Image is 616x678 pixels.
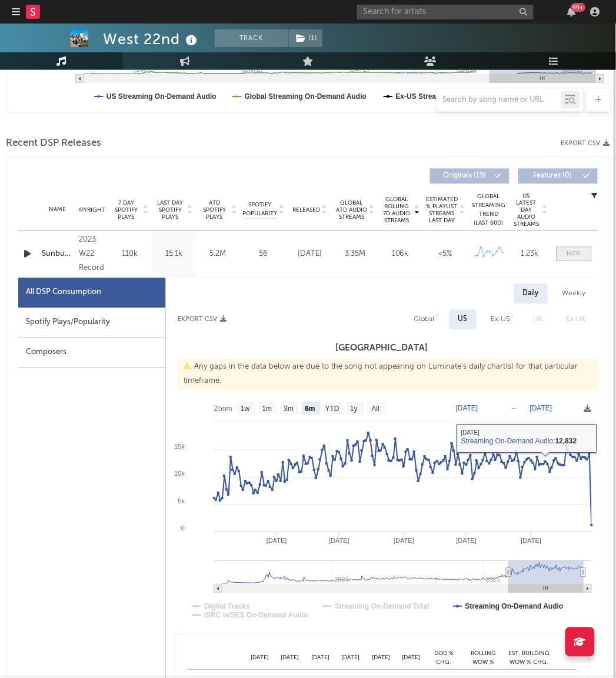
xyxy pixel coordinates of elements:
div: 2023 W22 Records [79,233,105,276]
span: Copyright [71,207,105,214]
text: [DATE] [394,537,414,545]
span: Released [292,207,320,214]
span: Global Rolling 7D Audio Streams [381,196,413,225]
div: 56 [243,249,284,260]
button: Originals(19) [430,169,510,184]
text: 1y [350,405,358,413]
span: Last Day Spotify Plays [155,200,186,221]
div: [DATE] [245,654,275,663]
button: Features(0) [518,169,598,184]
div: 110k [111,249,149,260]
span: Recent DSP Releases [6,136,101,151]
a: Sunburns [42,249,73,260]
div: [DATE] [397,654,427,663]
text: 15k [174,443,185,450]
div: US [458,313,468,327]
button: Export CSV [561,140,610,147]
div: Daily [514,284,548,304]
text: Zoom [214,405,232,413]
button: (1) [289,29,322,47]
div: [DATE] [275,654,306,663]
div: West 22nd [103,29,200,49]
div: Spotify Plays/Popularity [18,308,165,338]
text: 3m [284,405,294,413]
div: [DATE] [366,654,397,663]
text: [DATE] [456,405,478,413]
div: Composers [18,338,165,368]
button: Export CSV [178,316,227,323]
div: 99 + [571,3,586,12]
text: 10k [174,470,185,477]
text: [DATE] [530,405,552,413]
text: 6m [305,405,315,413]
text: Streaming On-Demand Audio [465,603,564,611]
text: [DATE] [267,537,287,545]
div: Any gaps in the data below are due to the song not appearing on Luminate's daily chart(s) for tha... [178,359,598,390]
text: [DATE] [521,537,542,545]
text: ISRC w/SES On-Demand Audio [204,612,308,620]
text: 5k [178,498,185,505]
text: 1w [241,405,250,413]
span: Estimated % Playlist Streams Last Day [426,196,458,225]
span: ( 1 ) [288,29,323,47]
div: All DSP Consumption [26,286,101,300]
div: 1.23k [512,249,548,260]
span: Global ATD Audio Streams [335,200,368,221]
span: Spotify Popularity [243,201,278,219]
div: Est. Building WoW % Chg. [506,650,553,667]
div: 3.35M [335,249,375,260]
div: Name [42,206,73,215]
div: Ex-US [491,313,510,327]
div: Global Streaming Trend (Last 60D) [471,193,507,228]
text: 1m [262,405,272,413]
div: Global [414,313,435,327]
span: 7 Day Spotify Plays [111,200,142,221]
div: 5.2M [199,249,237,260]
div: 106k [381,249,420,260]
span: Originals ( 19 ) [438,173,492,180]
div: <5% [426,249,465,260]
div: [DATE] [336,654,367,663]
div: All DSP Consumption [18,278,165,308]
span: Features ( 0 ) [526,173,580,180]
text: 0 [181,525,185,532]
input: Search for artists [357,5,534,19]
div: Weekly [554,284,595,304]
text: Streaming On-Demand Total [335,603,429,611]
input: Search by song name or URL [437,96,561,105]
h3: [GEOGRAPHIC_DATA] [166,342,598,356]
div: [DATE] [290,249,329,260]
text: YTD [325,405,339,413]
button: 99+ [568,7,576,16]
div: 15.1k [155,249,193,260]
div: [DATE] [305,654,336,663]
text: All [372,405,379,413]
span: ATD Spotify Plays [199,200,230,221]
text: → [511,405,518,413]
text: [DATE] [329,537,349,545]
div: Rolling WoW % Chg. [462,650,506,667]
button: Track [215,29,288,47]
div: DoD % Chg. [427,650,462,667]
span: US Latest Day Audio Streams [512,193,541,228]
text: [DATE] [457,537,477,545]
text: Digital Tracks [204,603,250,611]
